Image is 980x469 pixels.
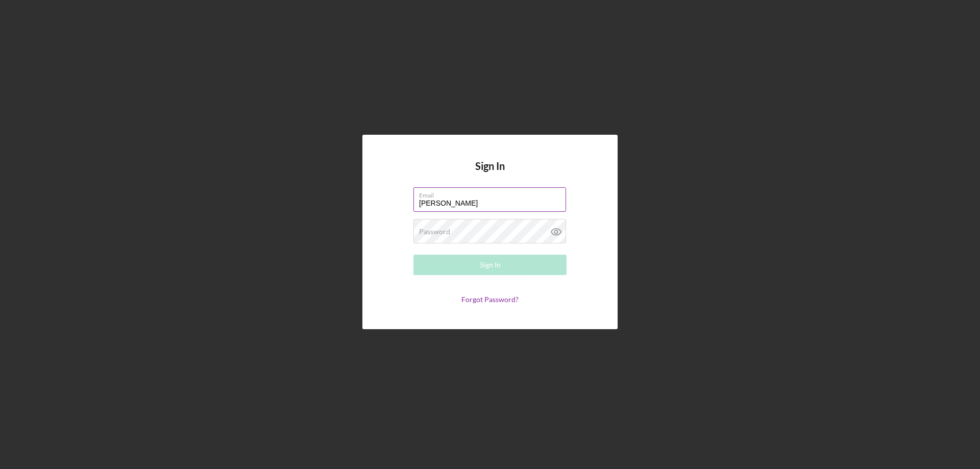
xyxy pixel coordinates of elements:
div: Sign In [480,255,501,275]
a: Forgot Password? [461,295,519,304]
label: Email [419,188,566,199]
h4: Sign In [475,160,505,187]
button: Sign In [413,255,567,275]
label: Password [419,228,450,236]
